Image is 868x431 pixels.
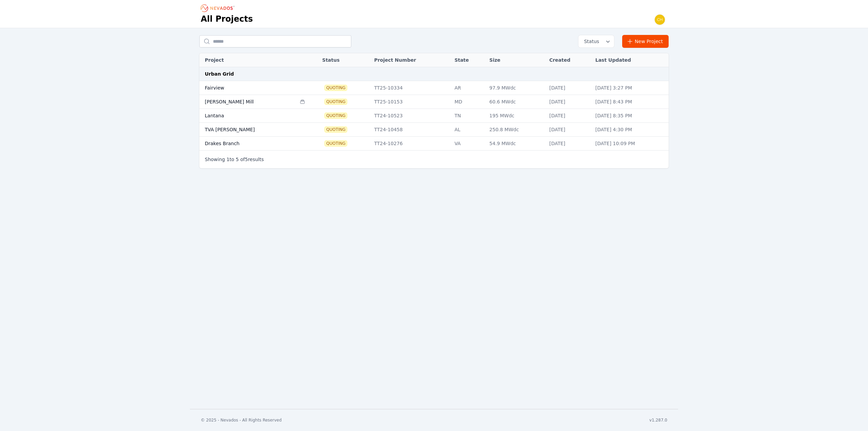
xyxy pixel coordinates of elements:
p: Showing to of results [205,156,264,163]
td: 54.9 MWdc [486,137,546,151]
span: 5 [245,157,248,162]
th: Size [486,53,546,67]
td: TVA [PERSON_NAME] [199,123,296,137]
td: Drakes Branch [199,137,296,151]
td: [DATE] 4:30 PM [592,123,669,137]
span: Quoting [325,141,347,146]
tr: FairviewQuotingTT25-10334AR97.9 MWdc[DATE][DATE] 3:27 PM [199,81,669,95]
tr: LantanaQuotingTT24-10523TN195 MWdc[DATE][DATE] 8:35 PM [199,109,669,123]
td: [DATE] 8:35 PM [592,109,669,123]
span: Quoting [325,85,347,91]
td: TT25-10334 [371,81,451,95]
span: 1 [226,157,230,162]
a: New Project [622,35,669,48]
h1: All Projects [201,14,253,24]
nav: Breadcrumb [201,3,237,14]
td: [DATE] [546,81,592,95]
span: 5 [236,157,239,162]
td: 97.9 MWdc [486,81,546,95]
th: Last Updated [592,53,669,67]
span: Quoting [325,127,347,132]
td: 60.6 MWdc [486,95,546,109]
th: Status [319,53,371,67]
tr: Drakes BranchQuotingTT24-10276VA54.9 MWdc[DATE][DATE] 10:09 PM [199,137,669,151]
tr: [PERSON_NAME] MillQuotingTT25-10153MD60.6 MWdc[DATE][DATE] 8:43 PM [199,95,669,109]
tr: TVA [PERSON_NAME]QuotingTT24-10458AL250.8 MWdc[DATE][DATE] 4:30 PM [199,123,669,137]
td: MD [451,95,486,109]
div: © 2025 - Nevados - All Rights Reserved [201,417,282,423]
td: TT24-10276 [371,137,451,151]
td: [DATE] 3:27 PM [592,81,669,95]
th: State [451,53,486,67]
td: TT24-10523 [371,109,451,123]
td: [DATE] [546,137,592,151]
th: Project Number [371,53,451,67]
span: Status [581,38,599,45]
span: Quoting [325,113,347,118]
th: Created [546,53,592,67]
td: [DATE] [546,95,592,109]
td: [DATE] 10:09 PM [592,137,669,151]
td: Urban Grid [199,67,669,81]
td: 195 MWdc [486,109,546,123]
button: Status [578,35,614,47]
img: christopher.roy@urbangridco.com [654,14,665,25]
td: [PERSON_NAME] Mill [199,95,296,109]
td: Fairview [199,81,296,95]
td: AR [451,81,486,95]
td: 250.8 MWdc [486,123,546,137]
td: [DATE] [546,109,592,123]
td: TT25-10153 [371,95,451,109]
td: [DATE] [546,123,592,137]
td: TN [451,109,486,123]
td: AL [451,123,486,137]
td: TT24-10458 [371,123,451,137]
td: Lantana [199,109,296,123]
td: VA [451,137,486,151]
span: Quoting [325,99,347,104]
th: Project [199,53,296,67]
div: v1.287.0 [649,417,667,423]
td: [DATE] 8:43 PM [592,95,669,109]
